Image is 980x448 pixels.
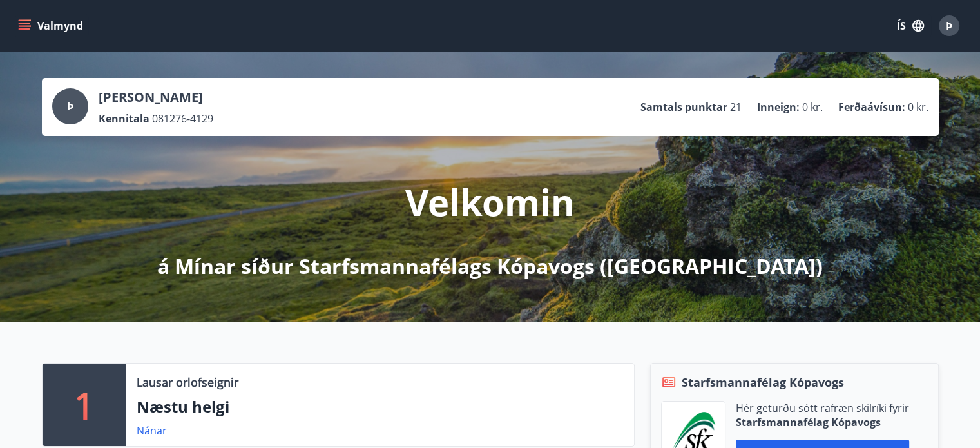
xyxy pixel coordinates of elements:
button: Þ [934,10,965,41]
p: Velkomin [405,177,575,226]
p: Kennitala [99,112,149,126]
span: Starfsmannafélag Kópavogs [682,374,844,391]
p: Starfsmannafélag Kópavogs [736,415,909,429]
p: Lausar orlofseignir [137,374,238,391]
span: 081276-4129 [152,112,213,126]
span: 0 kr. [802,100,823,114]
span: 21 [730,100,742,114]
span: Þ [946,19,952,33]
span: Þ [67,99,73,113]
span: 0 kr. [908,100,928,114]
p: Ferðaávísun : [838,100,905,114]
p: Næstu helgi [137,396,624,418]
p: Samtals punktar [640,100,727,114]
button: ÍS [890,14,931,37]
p: á Mínar síður Starfsmannafélags Kópavogs ([GEOGRAPHIC_DATA]) [157,252,823,280]
p: Inneign : [757,100,800,114]
button: menu [15,14,88,37]
p: Hér geturðu sótt rafræn skilríki fyrir [736,401,909,415]
p: [PERSON_NAME] [99,88,213,106]
p: 1 [74,380,95,429]
a: Nánar [137,424,167,438]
